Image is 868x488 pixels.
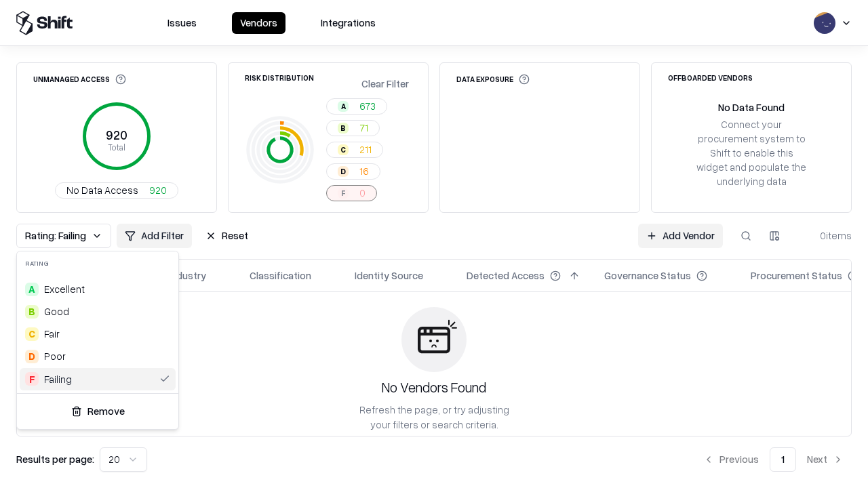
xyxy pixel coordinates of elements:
div: F [25,372,39,386]
div: A [25,283,39,296]
span: Fair [44,327,60,341]
div: B [25,305,39,319]
div: Failing [44,372,72,386]
button: Remove [22,399,173,424]
div: Poor [44,349,66,363]
div: C [25,327,39,341]
span: Excellent [44,282,85,296]
div: D [25,350,39,363]
div: Rating [17,251,178,275]
div: Suggestions [17,275,178,393]
span: Good [44,304,69,319]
